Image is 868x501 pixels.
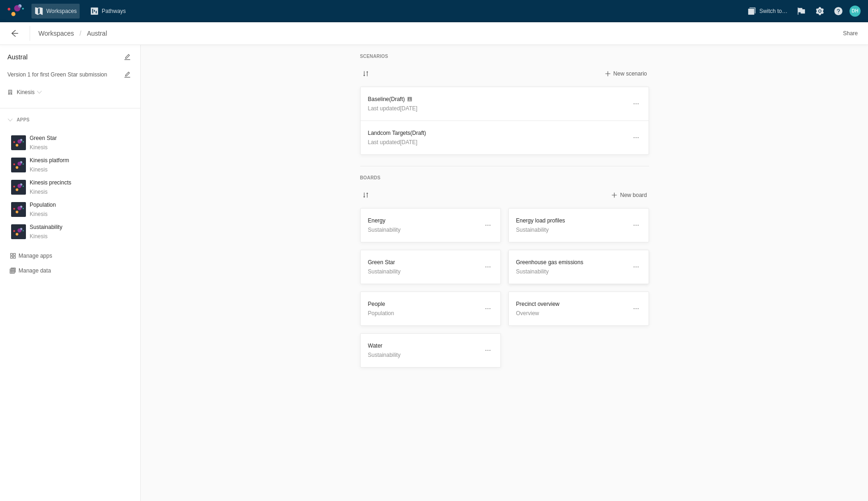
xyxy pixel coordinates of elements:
[30,178,71,187] h3: Kinesis precincts
[102,6,126,16] span: Pathways
[516,258,626,267] h3: Greenhouse gas emissions
[46,6,77,16] span: Workspaces
[368,341,478,350] h3: Water
[30,156,69,165] h3: Kinesis platform
[360,120,649,155] a: Landcom Targets(Draft)Last updated[DATE]
[368,105,418,112] span: Last updated [DATE]
[360,292,501,326] a: PeoplePopulation
[7,132,133,154] div: KKinesis logoGreen StarKinesis
[7,221,133,243] div: KKinesis logoSustainabilityKinesis
[609,190,649,201] button: New board
[516,309,626,318] p: Overview
[368,258,478,267] h3: Green Star
[744,4,790,19] button: Switch to…
[516,225,626,235] p: Sustainability
[11,224,26,239] div: K
[368,350,478,360] p: Sustainability
[30,200,56,209] h3: Population
[368,139,418,146] span: Last updated [DATE]
[19,252,52,260] div: Manage apps
[30,232,62,241] p: Kinesis
[30,165,69,174] p: Kinesis
[30,209,56,219] p: Kinesis
[368,95,626,104] h3: Baseline (Draft)
[17,89,35,95] span: Kinesis
[843,29,858,38] span: Share
[368,299,478,309] h3: People
[11,202,26,217] div: K
[87,4,129,19] a: Pathways
[516,299,626,309] h3: Precinct overview
[516,267,626,276] p: Sustainability
[38,29,74,38] span: Workspaces
[368,267,478,276] p: Sustainability
[11,180,26,195] div: K
[30,133,57,143] h3: Green Star
[7,265,53,276] button: Manage data
[360,52,649,61] h5: Scenarios
[7,176,133,198] div: KKinesis logoKinesis precinctsKinesis
[368,216,478,225] h3: Energy
[508,250,649,284] a: Greenhouse gas emissionsSustainability
[4,112,137,128] div: Apps
[11,135,26,150] div: K
[30,143,57,152] p: Kinesis
[602,68,649,79] button: New scenario
[84,26,110,41] a: Austral
[19,267,51,274] span: Manage data
[77,26,84,41] span: /
[30,222,62,232] h3: Sustainability
[849,6,861,17] div: DH
[759,6,787,16] span: Switch to…
[360,333,501,368] a: WaterSustainability
[7,154,133,176] div: KKinesis logoKinesis platformKinesis
[516,216,626,225] h3: Energy load profiles
[840,26,861,41] button: Share
[7,51,118,63] textarea: Austral
[508,292,649,326] a: Precinct overviewOverview
[36,26,110,41] nav: Breadcrumb
[13,116,30,124] div: Apps
[368,309,478,318] p: Population
[368,128,626,138] h3: Landcom Targets (Draft)
[17,88,42,97] button: Kinesis
[508,208,649,242] a: Energy load profilesSustainability
[613,70,647,77] span: New scenario
[11,158,26,172] div: K
[360,250,501,284] a: Green StarSustainability
[30,187,71,197] p: Kinesis
[368,225,478,235] p: Sustainability
[87,29,107,38] span: Austral
[7,198,133,221] div: KKinesis logoPopulationKinesis
[620,191,647,199] span: New board
[360,208,501,242] a: EnergySustainability
[360,174,649,182] h5: Boards
[7,250,54,261] button: Manage apps
[31,4,80,19] a: Workspaces
[7,69,118,80] textarea: Version 1 for first Green Star submission
[36,26,77,41] a: Workspaces
[360,87,649,121] a: Baseline(Draft)Last updated[DATE]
